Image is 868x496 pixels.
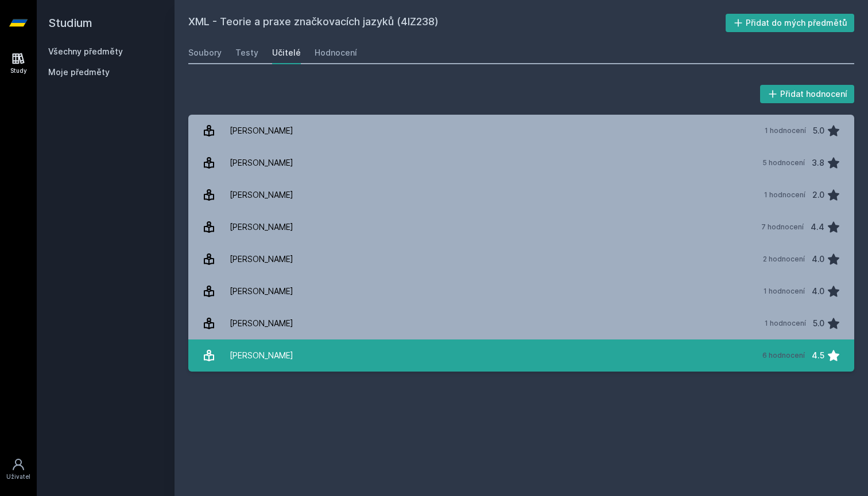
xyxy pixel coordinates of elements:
[2,46,34,81] a: Study
[188,115,854,147] a: [PERSON_NAME] 1 hodnocení 5.0
[6,472,30,481] div: Uživatel
[188,14,726,32] h2: XML - Teorie a praxe značkovacích jazyků (4IZ238)
[230,216,293,239] div: [PERSON_NAME]
[765,126,806,135] div: 1 hodnocení
[763,255,805,264] div: 2 hodnocení
[812,151,824,174] div: 3.8
[188,179,854,211] a: [PERSON_NAME] 1 hodnocení 2.0
[230,344,293,367] div: [PERSON_NAME]
[762,351,805,360] div: 6 hodnocení
[812,183,824,206] div: 2.0
[235,47,258,58] div: Testy
[811,216,824,239] div: 4.4
[813,119,824,142] div: 5.0
[48,67,110,78] span: Moje předměty
[272,47,301,58] div: Učitelé
[315,41,357,64] a: Hodnocení
[812,280,824,303] div: 4.0
[761,222,804,232] div: 7 hodnocení
[764,287,805,296] div: 1 hodnocení
[230,151,293,174] div: [PERSON_NAME]
[765,319,806,328] div: 1 hodnocení
[315,47,357,58] div: Hodnocení
[188,339,854,372] a: [PERSON_NAME] 6 hodnocení 4.5
[2,452,34,487] a: Uživatel
[10,67,27,75] div: Study
[188,307,854,339] a: [PERSON_NAME] 1 hodnocení 5.0
[762,158,805,167] div: 5 hodnocení
[188,275,854,307] a: [PERSON_NAME] 1 hodnocení 4.0
[188,41,222,64] a: Soubory
[812,344,824,367] div: 4.5
[188,243,854,275] a: [PERSON_NAME] 2 hodnocení 4.0
[812,248,824,271] div: 4.0
[48,46,123,56] a: Všechny předměty
[188,147,854,179] a: [PERSON_NAME] 5 hodnocení 3.8
[230,248,293,271] div: [PERSON_NAME]
[230,312,293,335] div: [PERSON_NAME]
[813,312,824,335] div: 5.0
[760,85,855,103] button: Přidat hodnocení
[235,41,258,64] a: Testy
[764,190,805,200] div: 1 hodnocení
[272,41,301,64] a: Učitelé
[230,280,293,303] div: [PERSON_NAME]
[230,183,293,206] div: [PERSON_NAME]
[188,211,854,243] a: [PERSON_NAME] 7 hodnocení 4.4
[188,47,222,58] div: Soubory
[726,14,855,32] button: Přidat do mých předmětů
[230,119,293,142] div: [PERSON_NAME]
